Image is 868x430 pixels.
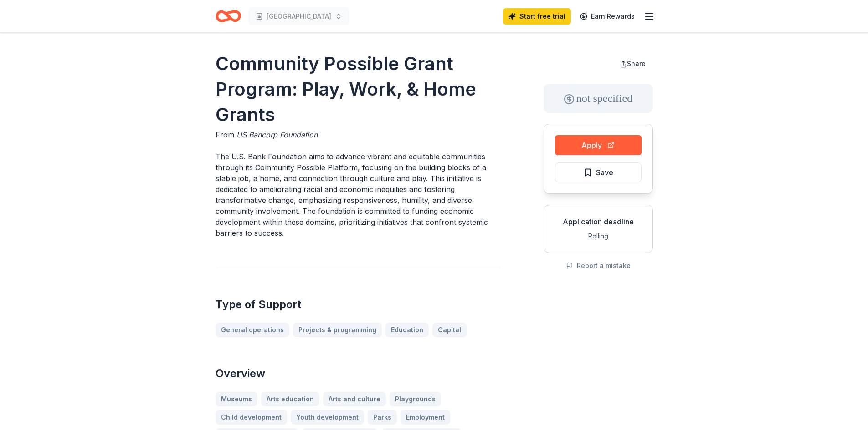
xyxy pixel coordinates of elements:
[566,260,631,271] button: Report a mistake
[544,84,653,113] div: not specified
[216,5,241,27] a: Home
[216,129,500,140] div: From
[236,130,318,139] span: US Bancorp Foundation
[432,323,467,337] a: Capital
[216,297,500,312] h2: Type of Support
[248,7,349,25] button: [GEOGRAPHIC_DATA]
[555,135,642,155] button: Apply
[555,162,642,182] button: Save
[627,60,646,67] span: Share
[293,323,382,337] a: Projects & programming
[216,366,500,381] h2: Overview
[216,51,500,127] h1: Community Possible Grant Program: Play, Work, & Home Grants
[596,167,613,178] span: Save
[216,151,500,238] p: The U.S. Bank Foundation aims to advance vibrant and equitable communities through its Community ...
[385,323,429,337] a: Education
[551,231,645,242] div: Rolling
[612,55,653,73] button: Share
[551,216,645,227] div: Application deadline
[267,11,331,22] span: [GEOGRAPHIC_DATA]
[503,8,571,25] a: Start free trial
[575,8,640,25] a: Earn Rewards
[216,323,289,337] a: General operations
